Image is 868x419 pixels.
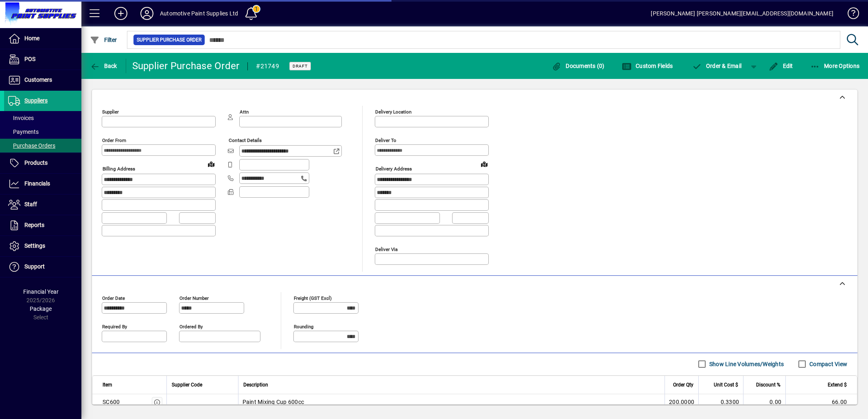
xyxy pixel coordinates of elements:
[294,295,332,301] mat-label: Freight (GST excl)
[4,125,81,139] a: Payments
[8,142,55,149] span: Purchase Orders
[24,159,48,166] span: Products
[828,380,847,389] span: Extend $
[240,109,249,115] mat-label: Attn
[698,394,743,410] td: 0.3300
[134,6,160,21] button: Profile
[81,59,126,73] app-page-header-button: Back
[808,360,847,368] label: Compact View
[375,137,396,143] mat-label: Deliver To
[375,109,411,115] mat-label: Delivery Location
[692,63,741,69] span: Order & Email
[24,222,44,228] span: Reports
[4,28,81,49] a: Home
[550,59,607,73] button: Documents (0)
[179,323,203,329] mat-label: Ordered by
[256,60,279,73] div: #21749
[88,33,119,47] button: Filter
[708,360,784,368] label: Show Line Volumes/Weights
[375,246,398,252] mat-label: Deliver via
[756,380,781,389] span: Discount %
[714,380,738,389] span: Unit Cost $
[8,129,39,135] span: Payments
[243,398,304,406] span: Paint Mixing Cup 600cc
[30,306,52,312] span: Package
[102,295,125,301] mat-label: Order date
[622,63,673,69] span: Custom Fields
[90,37,117,43] span: Filter
[4,111,81,125] a: Invoices
[552,63,605,69] span: Documents (0)
[24,35,39,41] span: Home
[4,257,81,277] a: Support
[767,59,795,73] button: Edit
[132,59,240,72] div: Supplier Purchase Order
[172,380,202,389] span: Supplier Code
[769,63,793,69] span: Edit
[4,70,81,90] a: Customers
[102,109,119,115] mat-label: Supplier
[810,63,860,69] span: More Options
[4,49,81,70] a: POS
[4,215,81,236] a: Reports
[478,157,491,170] a: View on map
[8,115,34,121] span: Invoices
[24,97,48,104] span: Suppliers
[293,63,308,69] span: Draft
[103,398,120,406] div: SC600
[4,194,81,215] a: Staff
[243,380,268,389] span: Description
[205,157,218,170] a: View on map
[24,242,45,249] span: Settings
[665,394,698,410] td: 200.0000
[4,236,81,256] a: Settings
[673,380,693,389] span: Order Qty
[24,263,45,270] span: Support
[743,394,785,410] td: 0.00
[23,288,59,295] span: Financial Year
[108,6,134,21] button: Add
[103,380,112,389] span: Item
[90,63,117,69] span: Back
[808,59,862,73] button: More Options
[651,7,833,20] div: [PERSON_NAME] [PERSON_NAME][EMAIL_ADDRESS][DOMAIN_NAME]
[24,201,37,207] span: Staff
[4,139,81,153] a: Purchase Orders
[842,2,858,28] a: Knowledge Base
[294,323,313,329] mat-label: Rounding
[24,76,52,83] span: Customers
[102,137,126,143] mat-label: Order from
[137,36,201,44] span: Supplier Purchase Order
[24,180,50,187] span: Financials
[160,7,238,20] div: Automotive Paint Supplies Ltd
[688,59,746,73] button: Order & Email
[179,295,209,301] mat-label: Order number
[4,153,81,173] a: Products
[88,59,119,73] button: Back
[24,56,35,62] span: POS
[4,174,81,194] a: Financials
[785,394,857,410] td: 66.00
[620,59,675,73] button: Custom Fields
[102,323,127,329] mat-label: Required by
